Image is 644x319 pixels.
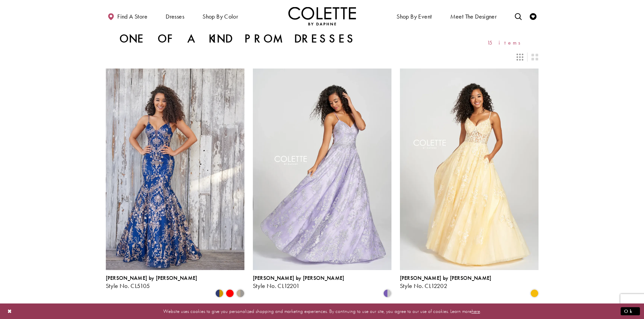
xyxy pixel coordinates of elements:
[253,69,391,270] a: Visit Colette by Daphne Style No. CL12201 Page
[253,282,300,290] span: Style No. CL12201
[201,7,240,25] span: Shop by color
[513,7,523,25] a: Toggle search
[531,54,538,60] span: Switch layout to 2 columns
[119,32,356,46] h1: One of a Kind Prom Dresses
[253,275,344,289] div: Colette by Daphne Style No. CL12201
[253,274,344,282] span: [PERSON_NAME] by [PERSON_NAME]
[4,305,16,317] button: Close Dialog
[450,13,497,20] span: Meet the designer
[472,308,480,314] a: here
[288,7,356,25] a: Visit Home Page
[106,275,197,289] div: Colette by Daphne Style No. CL5105
[530,289,539,297] i: Buttercup
[487,40,525,46] span: 15 items
[400,282,448,290] span: Style No. CL12202
[288,7,356,25] img: Colette by Daphne
[383,289,391,297] i: Violet/Silver
[400,274,492,282] span: [PERSON_NAME] by [PERSON_NAME]
[395,7,433,25] span: Shop By Event
[400,275,492,289] div: Colette by Daphne Style No. CL12202
[106,69,244,270] a: Visit Colette by Daphne Style No. CL5105 Page
[236,289,244,297] i: Gold/Pewter
[528,7,538,25] a: Check Wishlist
[517,54,523,60] span: Switch layout to 3 columns
[449,7,499,25] a: Meet the designer
[400,69,539,270] a: Visit Colette by Daphne Style No. CL12202 Page
[621,307,640,315] button: Submit Dialog
[226,289,234,297] i: Red
[117,13,147,20] span: Find a store
[102,50,543,64] div: Layout Controls
[215,289,223,297] i: Navy Blue/Gold
[164,7,186,25] span: Dresses
[106,274,197,282] span: [PERSON_NAME] by [PERSON_NAME]
[166,13,184,20] span: Dresses
[397,13,432,20] span: Shop By Event
[106,7,149,25] a: Find a store
[49,307,595,316] p: Website uses cookies to give you personalized shopping and marketing experiences. By continuing t...
[202,13,238,20] span: Shop by color
[106,282,150,290] span: Style No. CL5105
